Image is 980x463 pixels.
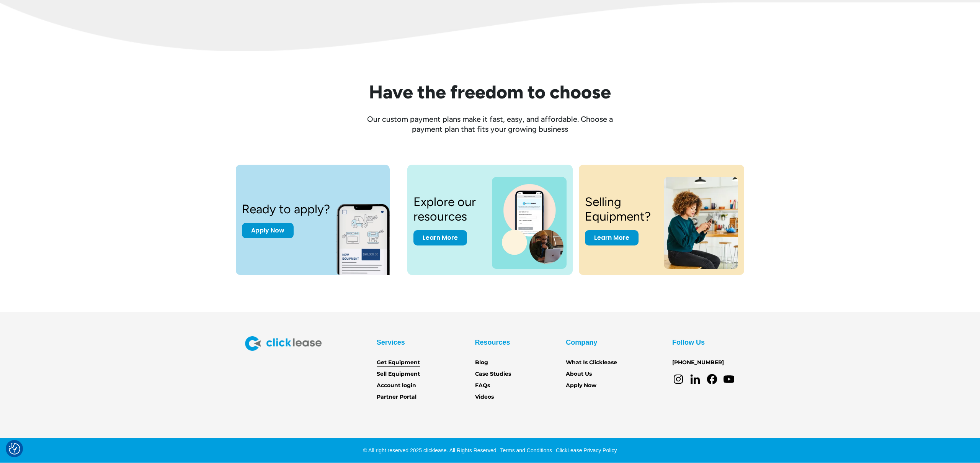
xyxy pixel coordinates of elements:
[566,381,596,390] a: Apply Now
[336,195,403,275] img: New equipment quote on the screen of a smart phone
[585,195,655,224] h3: Selling Equipment?
[492,177,567,269] img: a photo of a man on a laptop and a cell phone
[245,336,322,351] img: Clicklease logo
[9,443,20,455] img: Revisit consent button
[585,230,639,245] a: Learn More
[475,381,490,390] a: FAQs
[363,447,497,454] div: © All right reserved 2025 clicklease. All Rights Reserved
[566,358,617,367] a: What Is Clicklease
[377,370,420,378] a: Sell Equipment
[356,114,624,134] div: Our custom payment plans make it fast, easy, and affordable. Choose a payment plan that fits your...
[554,447,617,453] a: ClickLease Privacy Policy
[672,336,705,348] div: Follow Us
[475,370,511,378] a: Case Studies
[242,202,330,216] h3: Ready to apply?
[242,223,294,238] a: Apply Now
[475,358,488,367] a: Blog
[377,393,416,401] a: Partner Portal
[566,370,592,378] a: About Us
[9,443,20,455] button: Consent Preferences
[664,177,738,269] img: a woman sitting on a stool looking at her cell phone
[377,381,416,390] a: Account login
[475,393,494,401] a: Videos
[245,82,735,102] h2: Have the freedom to choose
[377,358,420,367] a: Get Equipment
[377,336,405,348] div: Services
[413,230,467,245] a: Learn More
[475,336,510,348] div: Resources
[672,358,724,367] a: [PHONE_NUMBER]
[566,336,597,348] div: Company
[413,195,483,224] h3: Explore our resources
[498,447,552,453] a: Terms and Conditions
